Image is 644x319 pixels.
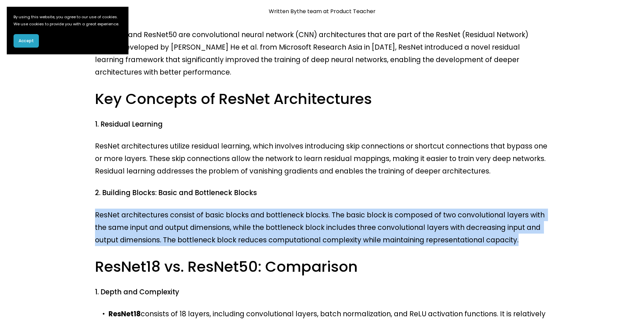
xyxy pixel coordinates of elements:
h4: 1. Depth and Complexity [95,287,549,297]
h4: 2. Building Blocks: Basic and Bottleneck Blocks [95,188,549,198]
h3: Key Concepts of ResNet Architectures [95,89,549,109]
p: ResNet18 and ResNet50 are convolutional neural network (CNN) architectures that are part of the R... [95,28,549,78]
h4: 1. Residual Learning [95,119,549,129]
p: ResNet architectures utilize residual learning, which involves introducing skip connections or sh... [95,140,549,177]
button: Accept [14,34,39,48]
div: Written By [269,8,376,15]
a: the team at Product Teacher [297,7,376,15]
p: ResNet architectures consist of basic blocks and bottleneck blocks. The basic block is composed o... [95,209,549,246]
h3: ResNet18 vs. ResNet50: Comparison [95,257,549,276]
strong: ResNet18 [109,309,141,319]
p: By using this website, you agree to our use of cookies. We use cookies to provide you with a grea... [14,14,122,27]
section: Cookie banner [7,7,128,54]
span: Accept [19,38,34,44]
